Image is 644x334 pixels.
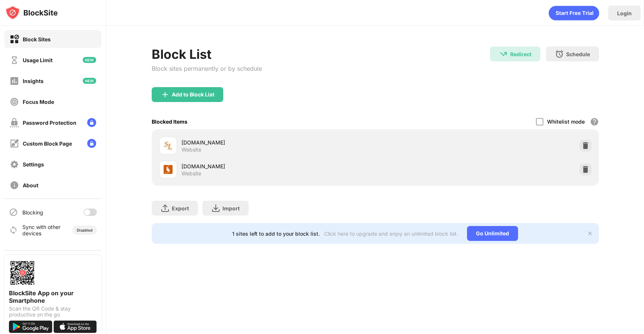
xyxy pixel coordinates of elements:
img: sync-icon.svg [9,226,18,235]
img: blocking-icon.svg [9,208,18,217]
div: Whitelist mode [547,118,585,125]
img: get-it-on-google-play.svg [9,321,52,333]
div: Blocked Items [152,118,187,125]
div: Click here to upgrade and enjoy an unlimited block list. [324,230,458,237]
div: 1 sites left to add to your block list. [232,230,320,237]
img: favicons [164,141,173,150]
div: Usage Limit [23,57,53,63]
div: Block sites permanently or by schedule [152,65,262,72]
img: insights-off.svg [10,76,19,86]
div: Custom Block Page [23,140,72,147]
img: favicons [164,165,173,174]
div: Password Protection [23,120,76,126]
div: Settings [23,161,44,168]
div: [DOMAIN_NAME] [181,162,375,170]
div: Block List [152,47,262,62]
img: options-page-qr-code.png [9,260,36,286]
div: [DOMAIN_NAME] [181,139,375,146]
div: animation [549,6,599,20]
div: Schedule [566,51,590,57]
img: time-usage-off.svg [10,55,19,65]
img: new-icon.svg [83,57,96,63]
img: lock-menu.svg [87,118,96,127]
img: password-protection-off.svg [10,118,19,127]
img: focus-off.svg [10,97,19,106]
img: lock-menu.svg [87,139,96,148]
img: logo-blocksite.svg [5,5,58,20]
div: Disabled [77,228,92,232]
div: Website [181,170,201,177]
div: Block Sites [23,36,51,42]
div: Export [172,205,189,211]
img: settings-off.svg [10,160,19,169]
div: Insights [23,78,44,84]
img: block-on.svg [10,35,19,44]
div: Scan the QR Code & stay productive on the go [9,306,97,318]
div: About [23,182,38,188]
img: about-off.svg [10,181,19,190]
img: x-button.svg [587,230,593,236]
div: Website [181,146,201,153]
div: Blocking [22,209,43,216]
div: BlockSite App on your Smartphone [9,289,97,304]
div: Redirect [510,51,531,57]
div: Add to Block List [172,92,214,98]
div: Go Unlimited [467,226,518,241]
img: download-on-the-app-store.svg [54,321,97,333]
div: Sync with other devices [22,224,61,236]
div: Import [222,205,240,211]
div: Focus Mode [23,99,54,105]
img: new-icon.svg [83,78,96,84]
img: customize-block-page-off.svg [10,139,19,148]
div: Login [617,10,632,16]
